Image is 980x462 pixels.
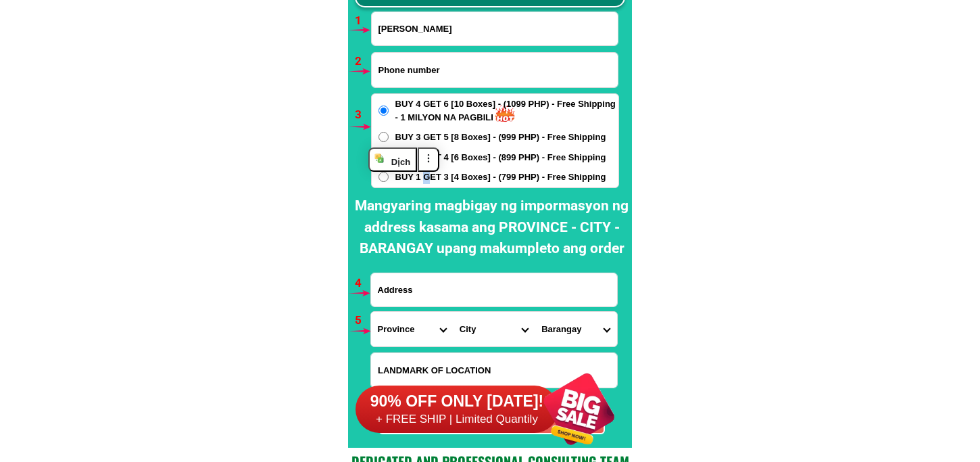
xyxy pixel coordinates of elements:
input: Input address [371,273,617,306]
h6: 5 [355,312,370,329]
h6: 3 [355,106,370,124]
input: Input full_name [372,12,618,45]
select: Select district [453,312,535,346]
h6: 4 [355,275,370,292]
h6: + FREE SHIP | Limited Quantily [356,412,558,427]
input: BUY 3 GET 5 [8 Boxes] - (999 PHP) - Free Shipping [378,132,389,142]
span: BUY 1 GET 3 [4 Boxes] - (799 PHP) - Free Shipping [395,170,606,184]
h6: 2 [355,53,370,70]
span: BUY 4 GET 6 [10 Boxes] - (1099 PHP) - Free Shipping - 1 MILYON NA PAGBILI [395,97,618,124]
input: Input phone_number [372,53,618,87]
select: Select province [371,312,453,346]
h2: Mangyaring magbigay ng impormasyon ng address kasama ang PROVINCE - CITY - BARANGAY upang makumpl... [351,195,632,260]
span: BUY 3 GET 5 [8 Boxes] - (999 PHP) - Free Shipping [395,131,606,144]
span: BUY 2 GET 4 [6 Boxes] - (899 PHP) - Free Shipping [395,151,606,164]
input: BUY 1 GET 3 [4 Boxes] - (799 PHP) - Free Shipping [378,172,389,182]
select: Select commune [535,312,616,346]
h6: 90% OFF ONLY [DATE]! [356,392,558,412]
input: BUY 4 GET 6 [10 Boxes] - (1099 PHP) - Free Shipping - 1 MILYON NA PAGBILI [378,106,389,116]
h6: 1 [355,12,370,30]
input: Input LANDMARKOFLOCATION [371,353,617,388]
